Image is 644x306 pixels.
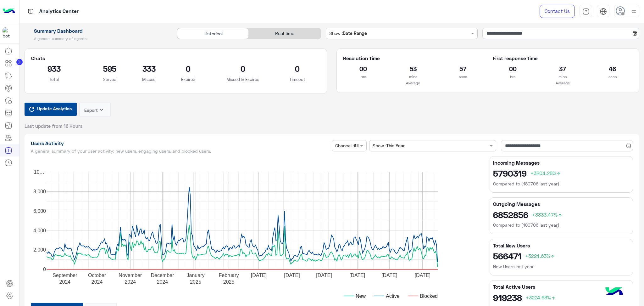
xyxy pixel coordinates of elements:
p: Served [86,76,133,82]
h5: Resolution time [343,55,483,61]
h5: Chats [31,55,321,61]
h6: New Users last year [493,263,630,270]
h2: 57 [443,64,483,74]
h2: 933 [31,64,77,74]
p: mins [542,74,583,80]
i: keyboard_arrow_down [98,106,105,113]
text: 2025 [223,279,234,284]
img: Logo [3,5,15,18]
text: November [119,272,142,278]
text: 2024 [157,279,168,284]
span: +3333.47% [532,212,563,218]
text: 8,000 [33,189,46,194]
span: Update Analytics [36,104,73,113]
text: 4,000 [33,228,46,233]
h2: 333 [142,64,156,74]
h5: Outgoing Messages [493,201,630,207]
img: tab [27,7,35,15]
text: 2024 [91,279,103,284]
text: 10,… [34,169,46,175]
p: hrs [493,74,533,80]
p: Average [343,80,483,86]
p: Timeout [274,76,320,82]
text: December [151,272,174,278]
text: New [356,293,366,298]
h2: 919238 [493,292,630,303]
p: Expired [165,76,211,82]
button: Update Analytics [25,103,77,116]
h2: 0 [274,64,320,74]
a: Contact Us [540,5,575,18]
p: secs [592,74,633,80]
h2: 0 [165,64,211,74]
text: Active [386,293,400,298]
a: tab [580,5,592,18]
span: Last update from 16 Hours [25,123,83,129]
h5: First response time [493,55,633,61]
h1: Users Activity [31,140,330,146]
p: mins [393,74,433,80]
text: 2024 [59,279,70,284]
h2: 46 [592,64,633,74]
text: 2025 [190,279,201,284]
h5: Total Active Users [493,284,630,290]
h5: A general summary of your user activity: new users, engaging users, and blocked users. [31,149,330,154]
p: Missed & Expired [221,76,265,82]
h2: 5790319 [493,168,630,178]
text: Blocked [420,293,438,298]
h2: 566471 [493,251,630,261]
h2: 595 [86,64,133,74]
h2: 0 [221,64,265,74]
img: tab [600,8,607,15]
text: [DATE] [414,272,430,278]
h2: 37 [542,64,583,74]
img: 1403182699927242 [3,27,14,39]
text: 6,000 [33,208,46,213]
h5: Total New Users [493,242,630,249]
text: [DATE] [316,272,332,278]
span: +3224.63% [526,294,556,300]
h6: Compared to (180706 last year) [493,181,630,187]
p: hrs [343,74,383,80]
div: Historical [177,28,249,39]
img: tab [582,8,590,15]
text: [DATE] [251,272,266,278]
div: Real time [249,28,320,39]
button: Exportkeyboard_arrow_down [79,103,111,116]
img: profile [630,8,638,15]
text: 2,000 [33,247,46,252]
h5: A general summary of agents [25,36,170,41]
text: [DATE] [381,272,397,278]
p: secs [443,74,483,80]
text: 0 [43,267,46,272]
text: October [88,272,106,278]
img: hulul-logo.png [603,281,625,303]
text: 2024 [125,279,136,284]
h6: Compared to (180706 last year) [493,222,630,228]
h2: 00 [493,64,533,74]
text: January [186,272,204,278]
text: February [219,272,239,278]
h2: 53 [393,64,433,74]
h1: Summary Dashboard [25,28,170,34]
text: [DATE] [349,272,365,278]
h2: 6852856 [493,210,630,220]
h2: 00 [343,64,383,74]
text: [DATE] [284,272,300,278]
p: Missed [142,76,156,82]
span: +3204.28% [530,170,561,176]
span: +3224.63% [525,253,555,259]
p: Analytics Center [39,7,79,16]
p: Average [493,80,633,86]
text: September [53,272,77,278]
p: Total [31,76,77,82]
h5: Incoming Messages [493,160,630,166]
